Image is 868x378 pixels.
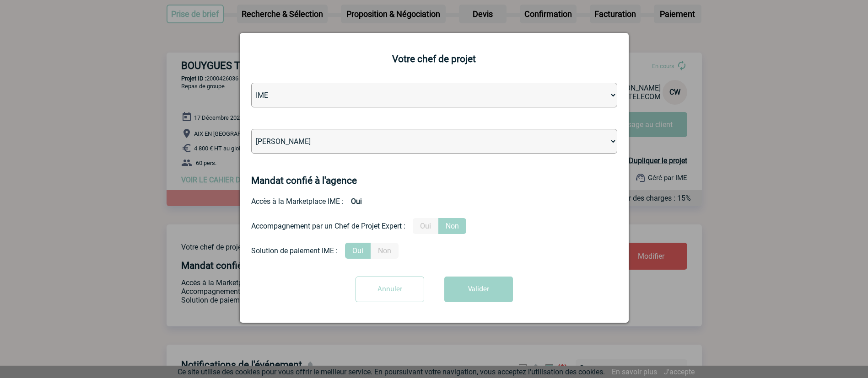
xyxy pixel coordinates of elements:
[251,246,338,255] div: Solution de paiement IME :
[438,218,466,234] label: Non
[413,218,438,234] label: Oui
[251,222,405,230] div: Accompagnement par un Chef de Projet Expert :
[251,193,617,209] div: Accès à la Marketplace IME :
[356,277,424,302] input: Annuler
[444,277,513,302] button: Valider
[344,193,369,209] b: Oui
[251,175,357,186] h4: Mandat confié à l'agence
[251,218,617,234] div: Prestation payante
[251,53,617,64] h2: Votre chef de projet
[345,243,371,259] label: Oui
[251,243,617,259] div: Conformité aux process achat client, Prise en charge de la facturation, Mutualisation de plusieur...
[371,243,399,259] label: Non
